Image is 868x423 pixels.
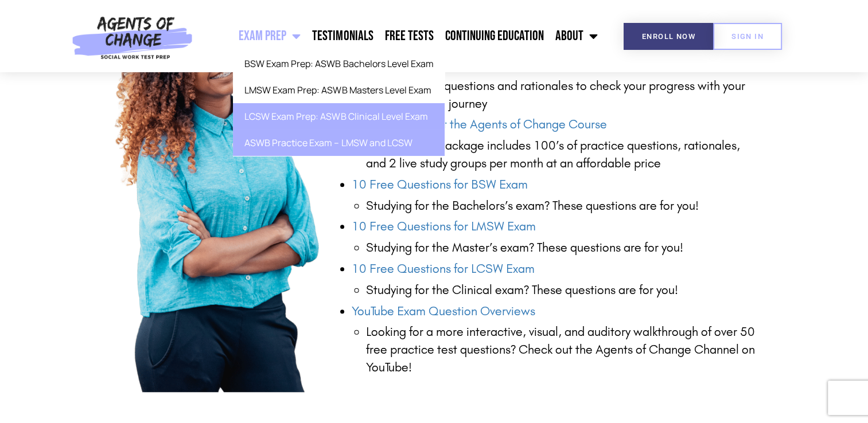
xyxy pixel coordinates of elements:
[352,219,536,234] a: 10 Free Questions for LMSW Exam
[233,130,445,156] a: ASWB Practice Exam – LMSW and LCSW
[198,22,604,50] nav: Menu
[233,77,445,103] a: LMSW Exam Prep: ASWB Masters Level Exam
[233,50,445,77] a: BSW Exam Prep: ASWB Bachelors Level Exam
[233,22,306,50] a: Exam Prep
[642,33,695,40] span: Enroll Now
[731,33,764,40] span: SIGN IN
[233,103,445,130] a: LCSW Exam Prep: ASWB Clinical Level Exam
[713,23,782,50] a: SIGN IN
[352,304,535,319] a: YouTube Exam Question Overviews
[366,137,761,173] li: Our premium package includes 100’s of practice questions, rationales, and 2 live study groups per...
[306,22,379,50] a: Testimonials
[366,281,761,299] li: Studying for the Clinical exam? These questions are for you!
[366,197,761,215] li: Studying for the Bachelors’s exam? These questions are for you!
[624,23,714,50] a: Enroll Now
[366,239,761,257] li: Studying for the Master’s exam? These questions are for you!
[233,50,445,156] ul: Exam Prep
[352,117,607,132] a: Learn More About the Agents of Change Course
[352,177,528,192] a: 10 Free Questions for BSW Exam
[379,22,439,50] a: Free Tests
[366,323,761,376] p: Looking for a more interactive, visual, and auditory walkthrough of over 50 free practice test qu...
[366,77,761,113] li: Try our 10 free questions and rationales to check your progress with your ASWB studying journey
[439,22,549,50] a: Continuing Education
[352,261,535,276] a: 10 Free Questions for LCSW Exam
[549,22,603,50] a: About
